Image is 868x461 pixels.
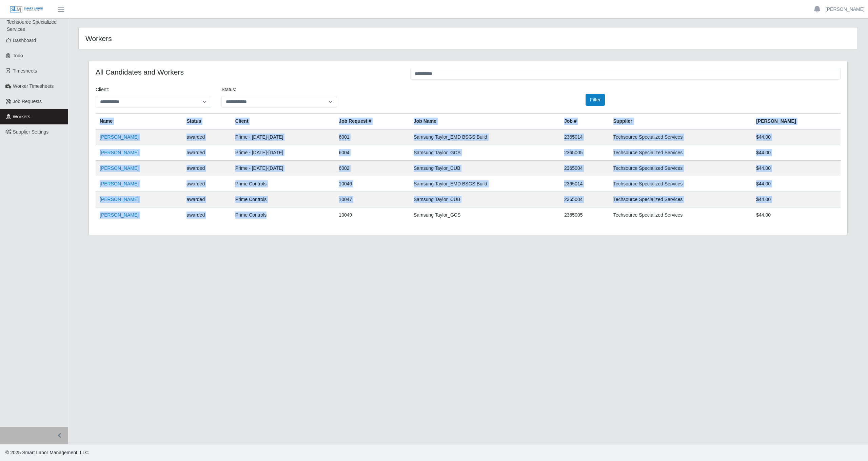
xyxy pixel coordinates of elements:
[182,161,231,176] td: awarded
[100,181,139,186] a: [PERSON_NAME]
[96,86,109,93] label: Client:
[100,150,139,155] a: [PERSON_NAME]
[231,114,335,129] th: Client
[231,145,335,161] td: Prime - [DATE]-[DATE]
[9,6,43,13] img: SLM Logo
[231,207,335,223] td: Prime Controls
[410,145,560,161] td: Samsung Taylor_GCS
[182,129,231,145] td: awarded
[13,114,31,119] span: Workers
[752,161,841,176] td: $44.00
[335,207,410,223] td: 10049
[5,450,88,455] span: © 2025 Smart Labor Management, LLC
[231,129,335,145] td: Prime - [DATE]-[DATE]
[335,129,410,145] td: 6001
[410,176,560,192] td: Samsung Taylor_EMD BSGS Build
[182,114,231,129] th: Status
[7,19,57,32] span: Techsource Specialized Services
[13,68,37,74] span: Timesheets
[231,192,335,207] td: Prime Controls
[410,161,560,176] td: Samsung Taylor_CUB
[560,207,609,223] td: 2365005
[335,176,410,192] td: 10046
[182,176,231,192] td: awarded
[752,176,841,192] td: $44.00
[182,207,231,223] td: awarded
[752,145,841,161] td: $44.00
[752,192,841,207] td: $44.00
[609,145,752,161] td: Techsource Specialized Services
[231,176,335,192] td: Prime Controls
[752,207,841,223] td: $44.00
[560,192,609,207] td: 2365004
[609,176,752,192] td: Techsource Specialized Services
[85,34,398,43] h4: Workers
[752,114,841,129] th: [PERSON_NAME]
[100,165,139,171] a: [PERSON_NAME]
[410,129,560,145] td: Samsung Taylor_EMD BSGS Build
[100,197,139,202] a: [PERSON_NAME]
[100,212,139,218] a: [PERSON_NAME]
[609,129,752,145] td: Techsource Specialized Services
[410,114,560,129] th: Job Name
[609,207,752,223] td: Techsource Specialized Services
[182,145,231,161] td: awarded
[560,145,609,161] td: 2365005
[826,6,865,13] a: [PERSON_NAME]
[410,192,560,207] td: Samsung Taylor_CUB
[560,129,609,145] td: 2365014
[586,94,605,106] button: Filter
[13,99,42,104] span: Job Requests
[560,114,609,129] th: Job #
[182,192,231,207] td: awarded
[560,176,609,192] td: 2365014
[335,161,410,176] td: 6002
[752,129,841,145] td: $44.00
[221,86,236,93] label: Status:
[231,161,335,176] td: Prime - [DATE]-[DATE]
[560,161,609,176] td: 2365004
[335,114,410,129] th: Job Request #
[13,83,54,89] span: Worker Timesheets
[609,192,752,207] td: Techsource Specialized Services
[609,161,752,176] td: Techsource Specialized Services
[335,145,410,161] td: 6004
[410,207,560,223] td: Samsung Taylor_GCS
[13,53,23,58] span: Todo
[13,38,36,43] span: Dashboard
[96,68,400,76] h4: All Candidates and Workers
[96,114,182,129] th: Name
[335,192,410,207] td: 10047
[100,134,139,140] a: [PERSON_NAME]
[13,129,49,135] span: Supplier Settings
[609,114,752,129] th: Supplier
